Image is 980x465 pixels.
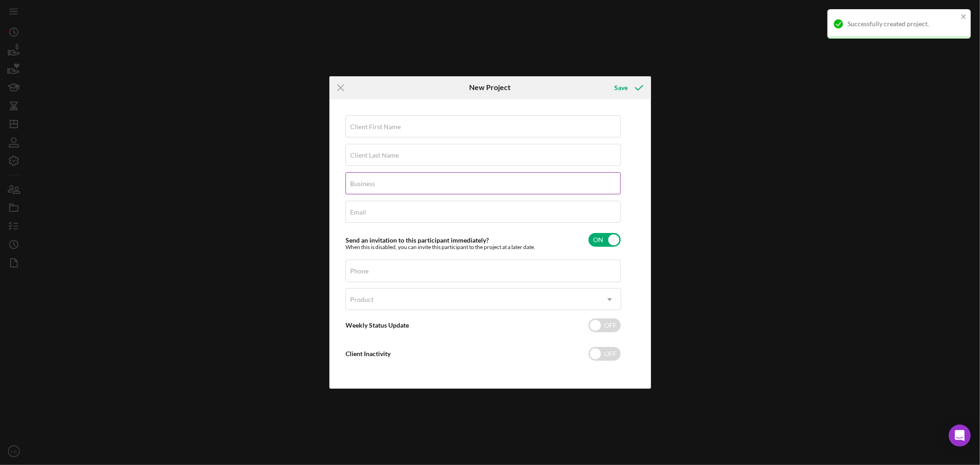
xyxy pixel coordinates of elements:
label: Client Inactivity [346,350,391,357]
label: Phone [351,267,369,275]
label: Business [351,180,375,187]
label: Send an invitation to this participant immediately? [346,236,489,244]
label: Email [351,209,367,216]
button: close [961,13,967,22]
button: Save [605,79,651,97]
div: Successfully created project. [848,20,958,28]
label: Client Last Name [351,152,399,159]
label: Weekly Status Update [346,321,409,329]
h6: New Project [469,83,510,91]
div: Save [614,79,628,97]
div: Open Intercom Messenger [949,425,971,447]
div: Product [351,296,374,303]
div: When this is disabled, you can invite this participant to the project at a later date. [346,244,536,250]
label: Client First Name [351,123,401,130]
